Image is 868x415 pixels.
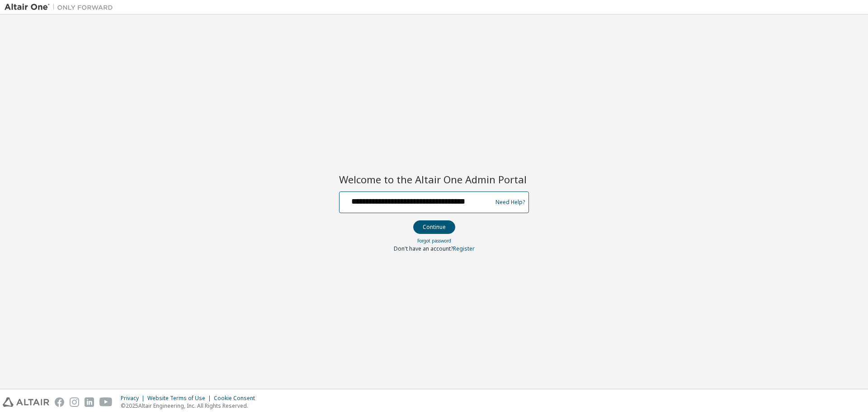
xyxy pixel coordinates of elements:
span: Don't have an account? [394,245,453,252]
a: Forgot password [417,238,451,244]
img: Altair One [5,3,118,12]
img: linkedin.svg [85,397,94,407]
div: Privacy [121,395,147,402]
img: altair_logo.svg [3,397,49,407]
img: facebook.svg [55,397,64,407]
a: Need Help? [495,202,525,202]
p: © 2025 Altair Engineering, Inc. All Rights Reserved. [121,402,260,410]
a: Register [453,245,475,252]
img: youtube.svg [99,397,113,407]
div: Website Terms of Use [147,395,214,402]
h2: Welcome to the Altair One Admin Portal [339,173,529,186]
button: Continue [413,220,455,234]
div: Cookie Consent [214,395,260,402]
img: instagram.svg [70,397,79,407]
